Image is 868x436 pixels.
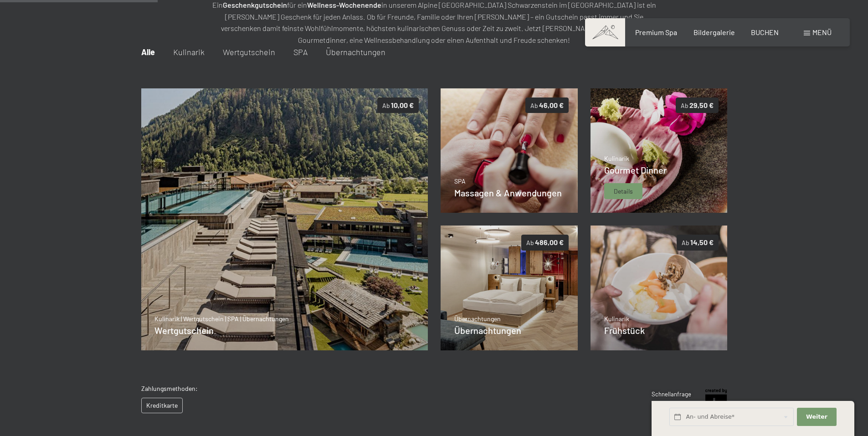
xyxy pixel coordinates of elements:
strong: Wellness-Wochenende [307,0,381,9]
a: Premium Spa [635,28,677,36]
span: Schnellanfrage [652,390,691,398]
a: Bildergalerie [693,28,735,36]
span: Weiter [806,413,827,421]
a: BUCHEN [751,28,779,36]
button: Weiter [797,408,836,426]
strong: Geschenkgutschein [223,0,287,9]
span: Menü [812,28,832,36]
